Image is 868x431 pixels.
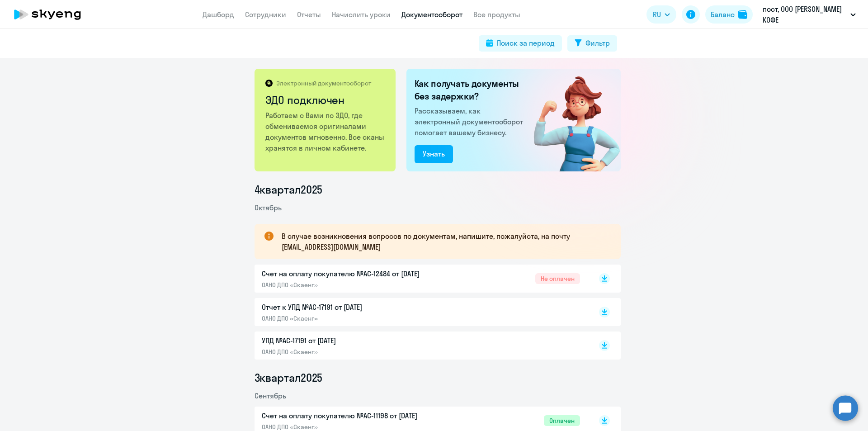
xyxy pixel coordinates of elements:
[479,35,562,52] button: Поиск за период
[497,38,555,48] div: Поиск за период
[282,231,604,252] p: В случае возникновения вопросов по документам, напишите, пожалуйста, на почту [EMAIL_ADDRESS][DOM...
[262,335,452,346] p: УПД №AC-17191 от [DATE]
[519,69,621,171] img: connected
[262,314,452,322] p: ОАНО ДПО «Скаенг»
[423,148,445,159] div: Узнать
[262,281,452,289] p: ОАНО ДПО «Скаенг»
[653,9,661,20] span: RU
[473,10,520,19] a: Все продукты
[262,302,580,322] a: Отчет к УПД №AC-17191 от [DATE]ОАНО ДПО «Скаенг»
[415,77,527,103] h2: Как получать документы без задержки?
[585,38,610,48] div: Фильтр
[255,182,621,197] li: 4 квартал 2025
[535,273,580,284] span: Не оплачен
[763,4,847,25] p: пост, ООО [PERSON_NAME] КОФЕ
[276,79,371,87] p: Электронный документооборот
[255,391,286,400] span: Сентябрь
[262,335,580,356] a: УПД №AC-17191 от [DATE]ОАНО ДПО «Скаенг»
[255,370,621,385] li: 3 квартал 2025
[265,93,386,107] h2: ЭДО подключен
[262,302,452,313] p: Отчет к УПД №AC-17191 от [DATE]
[262,268,580,289] a: Счет на оплату покупателю №AC-12484 от [DATE]ОАНО ДПО «Скаенг»Не оплачен
[332,10,391,19] a: Начислить уроки
[705,5,753,24] button: Балансbalance
[738,10,747,19] img: balance
[255,203,282,212] span: Октябрь
[262,410,580,431] a: Счет на оплату покупателю №AC-11198 от [DATE]ОАНО ДПО «Скаенг»Оплачен
[265,110,386,153] p: Работаем с Вами по ЭДО, где обмениваемся оригиналами документов мгновенно. Все сканы хранятся в л...
[567,35,617,52] button: Фильтр
[262,423,452,431] p: ОАНО ДПО «Скаенг»
[646,5,676,24] button: RU
[415,145,453,163] button: Узнать
[262,268,452,279] p: Счет на оплату покупателю №AC-12484 от [DATE]
[544,415,580,426] span: Оплачен
[401,10,462,19] a: Документооборот
[262,410,452,421] p: Счет на оплату покупателю №AC-11198 от [DATE]
[245,10,286,19] a: Сотрудники
[758,4,860,25] button: пост, ООО [PERSON_NAME] КОФЕ
[711,9,735,20] div: Баланс
[203,10,234,19] a: Дашборд
[415,105,527,138] p: Рассказываем, как электронный документооборот помогает вашему бизнесу.
[297,10,321,19] a: Отчеты
[262,348,452,356] p: ОАНО ДПО «Скаенг»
